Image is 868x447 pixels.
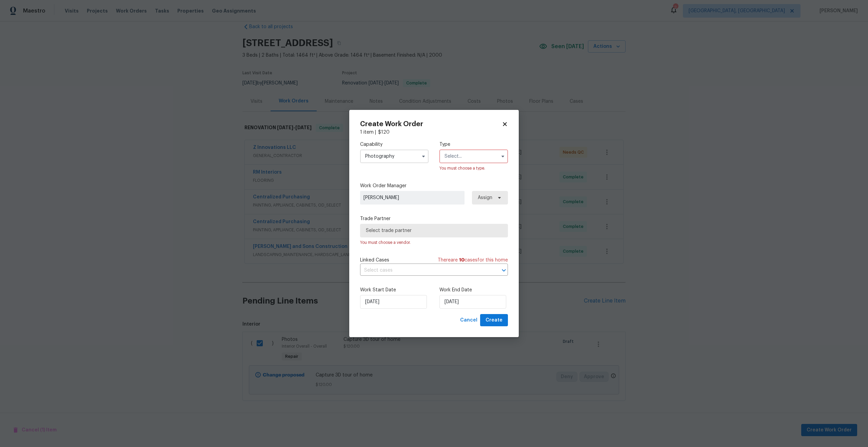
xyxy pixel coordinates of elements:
span: $ 120 [378,130,390,135]
label: Work Start Date [360,287,429,293]
div: You must choose a vendor. [360,239,508,246]
div: You must choose a type. [439,165,508,172]
input: M/D/YYYY [439,295,506,309]
span: 10 [459,258,465,263]
span: Create [486,316,502,325]
span: Select trade partner [366,227,502,234]
input: M/D/YYYY [360,295,427,309]
button: Open [499,266,509,275]
label: Work End Date [439,287,508,293]
label: Trade Partner [360,215,508,222]
span: Linked Cases [360,257,389,264]
input: Select... [439,150,508,163]
input: Select... [360,150,429,163]
span: [PERSON_NAME] [363,194,461,201]
span: There are case s for this home [438,257,508,264]
span: Cancel [460,316,477,325]
label: Type [439,141,508,148]
label: Work Order Manager [360,182,508,189]
button: Show options [419,152,428,160]
label: Capability [360,141,429,148]
div: 1 item | [360,129,508,136]
h2: Create Work Order [360,121,502,128]
button: Create [480,314,508,327]
button: Cancel [457,314,480,327]
button: Show options [499,152,507,160]
input: Select cases [360,265,489,276]
span: Assign [478,194,492,201]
